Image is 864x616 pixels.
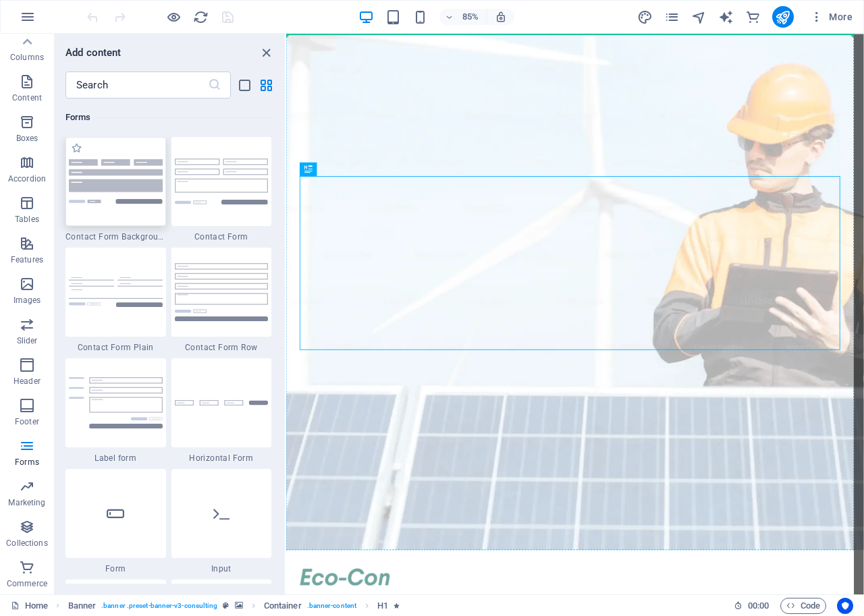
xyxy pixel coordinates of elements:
[718,9,734,25] button: text_generator
[307,598,356,614] span: . banner-content
[175,159,269,204] img: contact-form.svg
[15,214,39,225] p: Tables
[745,9,761,25] button: commerce
[15,457,39,468] p: Forms
[65,342,166,353] span: Contact Form Plain
[192,9,209,25] button: reload
[101,598,217,614] span: . banner .preset-banner-v3-consulting
[264,598,302,614] span: Click to select. Double-click to edit
[10,52,44,63] p: Columns
[637,9,653,25] button: design
[439,9,487,25] button: 85%
[775,9,790,25] i: Publish
[175,400,269,406] img: form-horizontal.svg
[805,6,858,28] button: More
[637,9,653,25] i: Design (Ctrl+Alt+Y)
[748,598,769,614] span: 00 00
[165,9,182,25] button: Click here to leave preview mode and continue editing
[8,497,45,508] p: Marketing
[171,231,272,242] span: Contact Form
[65,563,166,574] span: Form
[718,9,734,25] i: AI Writer
[69,159,163,203] img: form-with-background.svg
[772,6,794,28] button: publish
[171,563,272,574] span: Input
[258,45,274,61] button: close panel
[65,453,166,464] span: Label form
[394,602,400,609] i: Element contains an animation
[11,598,48,614] a: Click to cancel selection. Double-click to open Pages
[171,358,272,464] div: Horizontal Form
[757,600,759,611] span: :
[8,173,46,184] p: Accordion
[6,538,47,549] p: Collections
[71,142,82,154] span: Add to favorites
[16,133,38,144] p: Boxes
[495,11,507,23] i: On resize automatically adjust zoom level to fit chosen device.
[17,335,38,346] p: Slider
[258,77,274,93] button: grid-view
[786,598,820,614] span: Code
[171,137,272,242] div: Contact Form
[664,9,680,25] i: Pages (Ctrl+Alt+S)
[223,602,229,609] i: This element is a customizable preset
[12,92,42,103] p: Content
[65,137,166,242] div: Contact Form Background
[13,295,41,306] p: Images
[171,248,272,353] div: Contact Form Row
[68,598,97,614] span: Click to select. Double-click to edit
[235,602,243,609] i: This element contains a background
[691,9,707,25] i: Navigator
[69,277,163,307] img: contact-form-plain.svg
[745,9,761,25] i: Commerce
[13,376,40,387] p: Header
[236,77,252,93] button: list-view
[377,598,388,614] span: Click to select. Double-click to edit
[7,578,47,589] p: Commerce
[171,469,272,574] div: Input
[69,377,163,428] img: contact-form-label.svg
[780,598,826,614] button: Code
[65,469,166,574] div: Form
[734,598,769,614] h6: Session time
[65,358,166,464] div: Label form
[65,231,166,242] span: Contact Form Background
[65,248,166,353] div: Contact Form Plain
[171,453,272,464] span: Horizontal Form
[664,9,680,25] button: pages
[65,45,122,61] h6: Add content
[65,109,271,125] h6: Forms
[11,254,43,265] p: Features
[65,72,208,99] input: Search
[691,9,707,25] button: navigator
[460,9,481,25] h6: 85%
[68,598,400,614] nav: breadcrumb
[171,342,272,353] span: Contact Form Row
[810,10,853,24] span: More
[193,9,209,25] i: Reload page
[15,416,39,427] p: Footer
[175,263,269,320] img: contact-form-row.svg
[837,598,853,614] button: Usercentrics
